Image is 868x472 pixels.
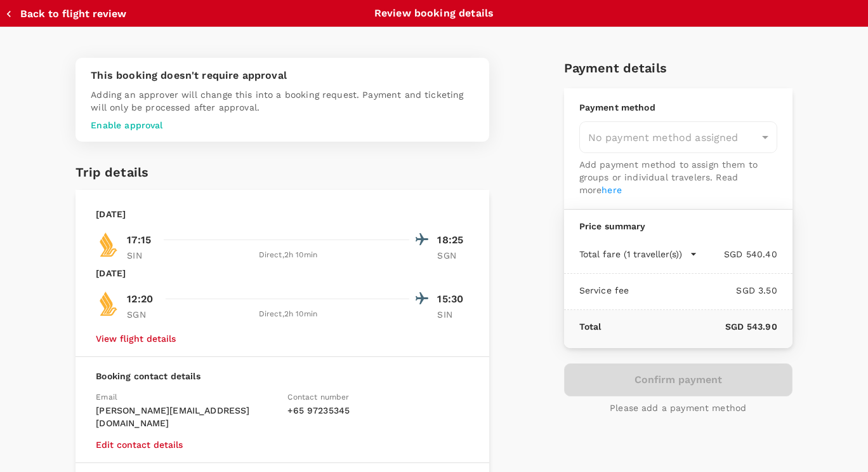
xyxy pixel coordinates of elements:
[96,404,277,429] p: [PERSON_NAME][EMAIL_ADDRESS][DOMAIN_NAME]
[96,267,126,280] p: [DATE]
[579,158,777,196] p: Add payment method to assign them to groups or individual travelers. Read more
[437,308,469,321] p: SIN
[697,248,777,260] p: SGD 540.40
[629,284,777,297] p: SGD 3.50
[579,284,629,297] p: Service fee
[91,119,474,131] p: Enable approval
[96,291,121,316] img: SQ
[579,101,777,114] p: Payment method
[166,249,409,262] div: Direct , 2h 10min
[96,440,183,450] button: Edit contact details
[96,370,469,382] p: Booking contact details
[579,320,602,333] p: Total
[437,233,469,248] p: 18:25
[579,220,777,233] p: Price summary
[564,58,792,78] h6: Payment details
[5,8,126,20] button: Back to flight review
[602,185,622,195] a: here
[127,249,159,262] p: SIN
[437,292,469,307] p: 15:30
[166,308,409,321] div: Direct , 2h 10min
[127,233,151,248] p: 17:15
[76,162,148,182] h6: Trip details
[127,292,153,307] p: 12:20
[127,308,159,321] p: SGN
[96,208,126,220] p: [DATE]
[96,232,121,257] img: SQ
[96,393,117,401] span: Email
[601,320,777,333] p: SGD 543.90
[437,249,469,262] p: SGN
[579,121,777,153] div: No payment method assigned
[610,401,746,414] p: Please add a payment method
[287,393,349,401] span: Contact number
[374,6,494,21] p: Review booking details
[579,248,682,260] p: Total fare (1 traveller(s))
[579,248,697,260] button: Total fare (1 traveller(s))
[91,68,474,83] p: This booking doesn't require approval
[96,334,176,344] button: View flight details
[287,404,469,417] p: + 65 97235345
[91,88,474,114] p: Adding an approver will change this into a booking request. Payment and ticketing will only be pr...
